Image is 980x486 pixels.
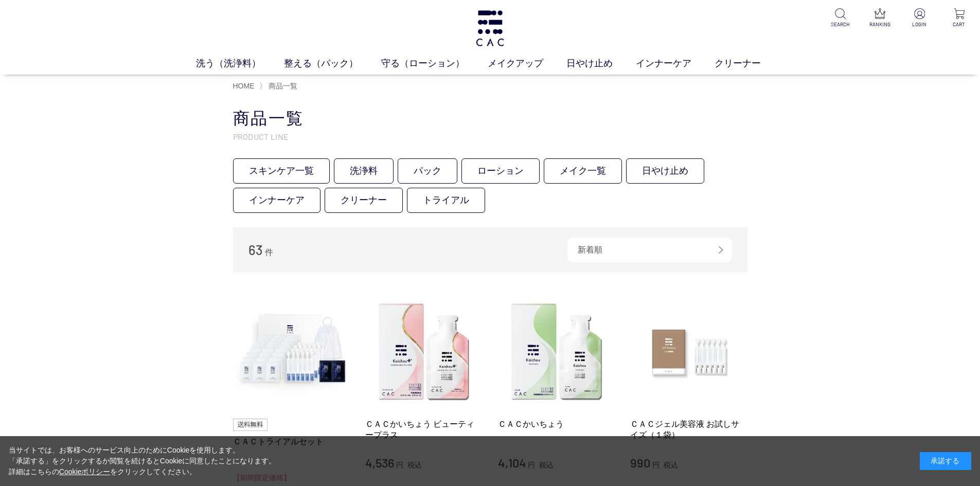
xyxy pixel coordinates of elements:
p: RANKING [867,21,893,28]
p: LOGIN [907,21,932,28]
a: トライアル [407,188,485,213]
a: スキンケア一覧 [233,158,330,184]
a: クリーナー [715,57,784,70]
li: 〉 [259,81,300,91]
a: Cookieポリシー [59,467,111,476]
span: 商品一覧 [269,82,297,90]
div: 新着順 [567,238,732,262]
span: 件 [265,248,273,257]
img: ＣＡＣトライアルセット [233,293,350,410]
a: RANKING [867,8,893,28]
p: CART [947,21,972,28]
a: CART [947,8,972,28]
h1: 商品一覧 [233,107,747,130]
a: メイクアップ [488,57,566,70]
p: PRODUCT LINE [233,131,747,142]
a: インナーケア [636,57,715,70]
a: SEARCH [828,8,853,28]
img: ＣＡＣかいちょう ビューティープラス [365,293,483,410]
img: 送料無料 [233,419,268,431]
a: ＣＡＣジェル美容液 お試しサイズ（１袋） [630,419,747,441]
div: 承諾する [920,452,971,470]
a: LOGIN [907,8,932,28]
a: 守る（ローション） [381,57,488,70]
a: ローション [461,158,540,184]
a: 洗う（洗浄料） [196,57,284,70]
img: logo [474,10,506,46]
a: HOME [233,82,255,90]
div: 当サイトでは、お客様へのサービス向上のためにCookieを使用します。 「承諾する」をクリックするか閲覧を続けるとCookieに同意したことになります。 詳細はこちらの をクリックしてください。 [9,445,276,477]
a: 洗浄料 [334,158,394,184]
a: ＣＡＣかいちょう ビューティープラス [365,419,483,441]
a: 日やけ止め [626,158,704,184]
a: 日やけ止め [566,57,636,70]
p: SEARCH [828,21,853,28]
span: 63 [248,242,263,258]
a: クリーナー [325,188,403,213]
a: 整える（パック） [284,57,381,70]
img: ＣＡＣかいちょう [498,293,615,410]
a: ＣＡＣかいちょう [498,419,615,429]
a: メイク一覧 [544,158,622,184]
a: 商品一覧 [266,82,297,90]
a: インナーケア [233,188,320,213]
a: パック [398,158,457,184]
img: ＣＡＣジェル美容液 お試しサイズ（１袋） [630,293,747,410]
